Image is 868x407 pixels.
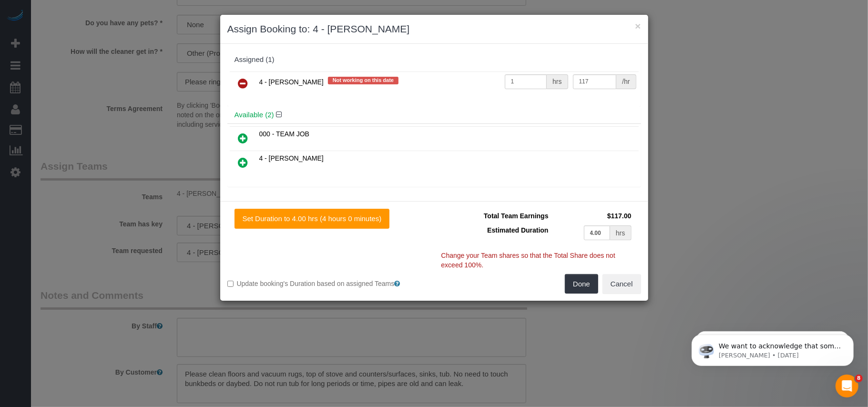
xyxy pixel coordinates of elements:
[259,154,324,162] span: 4 - [PERSON_NAME]
[227,281,234,287] input: Update booking's Duration based on assigned Teams
[677,315,868,381] iframe: Intercom notifications message
[635,21,641,31] button: ×
[487,226,548,234] span: Estimated Duration
[441,209,551,223] td: Total Team Earnings
[328,77,398,84] span: Not working on this date
[227,22,641,36] h3: Assign Booking to: 4 - [PERSON_NAME]
[616,74,636,89] div: /hr
[551,209,634,223] td: $117.00
[547,74,568,89] div: hrs
[227,279,427,288] label: Update booking's Duration based on assigned Teams
[41,37,164,45] p: Message from Ellie, sent 1d ago
[610,225,631,240] div: hrs
[235,111,634,119] h4: Available (2)
[41,28,164,158] span: We want to acknowledge that some users may be experiencing lag or slower performance in our softw...
[565,274,598,294] button: Done
[836,375,858,397] iframe: Intercom live chat
[259,130,310,138] span: 000 - TEAM JOB
[235,209,390,229] button: Set Duration to 4.00 hrs (4 hours 0 minutes)
[855,375,863,382] span: 8
[602,274,641,294] button: Cancel
[235,56,634,64] div: Assigned (1)
[259,78,324,86] span: 4 - [PERSON_NAME]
